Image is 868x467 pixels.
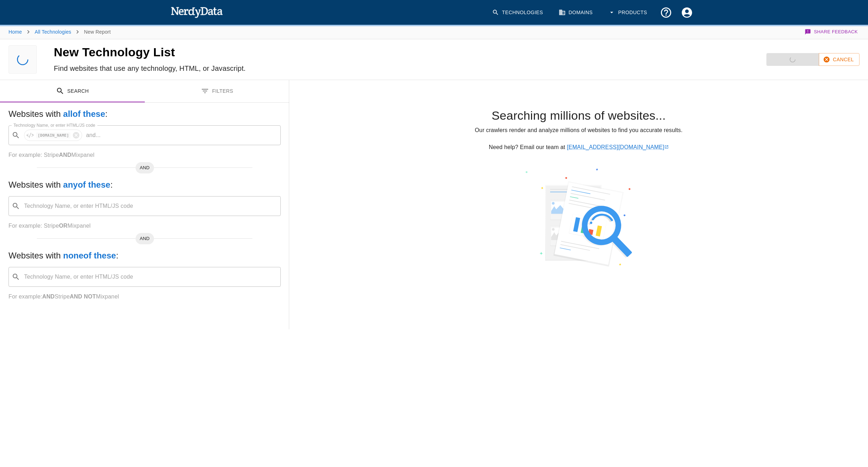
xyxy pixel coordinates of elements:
[604,2,653,23] button: Products
[54,45,454,60] h4: New Technology List
[13,122,95,128] label: Technology Name, or enter HTML/JS code
[301,108,857,123] h4: Searching millions of websites...
[8,25,111,39] nav: breadcrumb
[8,222,281,230] p: For example: Stripe Mixpanel
[8,179,281,190] h5: Websites with :
[84,28,110,35] p: New Report
[42,294,55,300] b: AND
[35,29,71,35] a: All Technologies
[145,80,290,102] button: Filters
[8,29,22,35] a: Home
[8,151,281,159] p: For example: Stripe Mixpanel
[8,292,281,301] p: For example: Stripe Mixpanel
[554,2,598,23] a: Domains
[676,2,697,23] button: Account Settings
[301,126,857,152] p: Our crawlers render and analyze millions of websites to find you accurate results. Need help? Ema...
[59,152,71,158] b: AND
[63,180,110,189] b: any of these
[171,5,223,19] img: NerdyData.com
[136,235,154,242] span: AND
[59,223,67,229] b: OR
[656,2,676,23] button: Support and Documentation
[567,144,668,150] a: [EMAIL_ADDRESS][DOMAIN_NAME]
[54,63,454,74] h6: Find websites that use any technology, HTML, or Javascript.
[83,131,103,139] p: and ...
[63,251,116,260] b: none of these
[804,25,860,39] button: Share Feedback
[70,294,96,300] b: AND NOT
[8,250,281,261] h5: Websites with :
[136,164,154,171] span: AND
[63,109,105,119] b: all of these
[488,2,549,23] a: Technologies
[8,108,281,120] h5: Websites with :
[819,53,860,66] button: Cancel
